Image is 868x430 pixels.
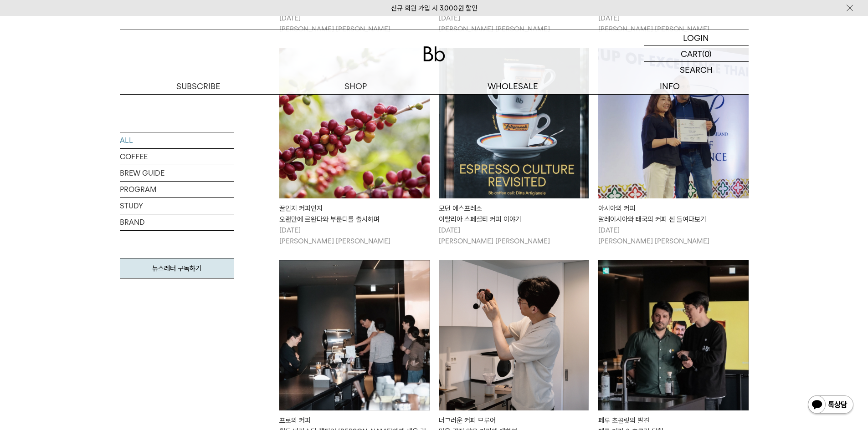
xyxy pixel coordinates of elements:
[439,260,589,410] img: 너그러운 커피 브루어마음 같지 않은 커피에 대하여
[644,46,749,62] a: CART (0)
[598,225,749,247] p: [DATE] [PERSON_NAME] [PERSON_NAME]
[680,62,713,78] p: SEARCH
[391,4,478,12] a: 신규 회원 가입 시 3,000원 할인
[120,78,277,94] a: SUBSCRIBE
[598,48,749,247] a: 아시아의 커피말레이시아와 태국의 커피 씬 들여다보기 아시아의 커피말레이시아와 태국의 커피 씬 들여다보기 [DATE][PERSON_NAME] [PERSON_NAME]
[591,78,749,94] p: INFO
[120,165,234,181] a: BREW GUIDE
[807,395,854,416] img: 카카오톡 채널 1:1 채팅 버튼
[681,46,702,61] p: CART
[598,203,749,225] div: 아시아의 커피 말레이시아와 태국의 커피 씬 들여다보기
[439,48,589,247] a: 모던 에스프레소이탈리아 스페셜티 커피 이야기 모던 에스프레소이탈리아 스페셜티 커피 이야기 [DATE][PERSON_NAME] [PERSON_NAME]
[279,203,430,225] div: 꿀인지 커피인지 오랜만에 르완다와 부룬디를 출시하며
[120,182,234,197] a: PROGRAM
[702,46,712,61] p: (0)
[120,214,234,230] a: BRAND
[644,30,749,46] a: LOGIN
[439,203,589,225] div: 모던 에스프레소 이탈리아 스페셜티 커피 이야기
[279,48,430,198] img: 꿀인지 커피인지오랜만에 르완다와 부룬디를 출시하며
[683,30,709,46] p: LOGIN
[120,132,234,148] a: ALL
[598,260,749,410] img: 페루 초콜릿의 발견페루 커피 & 초콜릿 탐험
[279,48,430,247] a: 꿀인지 커피인지오랜만에 르완다와 부룬디를 출시하며 꿀인지 커피인지오랜만에 르완다와 부룬디를 출시하며 [DATE][PERSON_NAME] [PERSON_NAME]
[279,225,430,247] p: [DATE] [PERSON_NAME] [PERSON_NAME]
[439,48,589,198] img: 모던 에스프레소이탈리아 스페셜티 커피 이야기
[423,46,445,61] img: 로고
[598,48,749,198] img: 아시아의 커피말레이시아와 태국의 커피 씬 들여다보기
[277,78,434,94] a: SHOP
[434,78,591,94] p: WHOLESALE
[120,258,234,278] a: 뉴스레터 구독하기
[279,260,430,410] img: 프로의 커피월드 바리스타 챔피언 엄보람님에게 배운 것
[120,149,234,165] a: COFFEE
[120,198,234,214] a: STUDY
[439,225,589,247] p: [DATE] [PERSON_NAME] [PERSON_NAME]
